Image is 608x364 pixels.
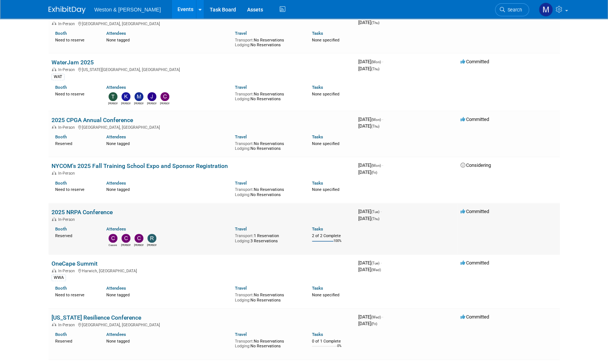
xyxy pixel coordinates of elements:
span: None specified [312,187,339,192]
span: [DATE] [358,123,379,129]
a: Search [495,3,529,16]
div: [GEOGRAPHIC_DATA], [GEOGRAPHIC_DATA] [52,124,352,130]
span: [DATE] [358,59,383,64]
span: (Tue) [371,261,379,265]
img: rachel cotter [147,234,156,243]
div: Kevin MacKinnon [121,101,130,105]
div: Reserved [55,140,96,146]
div: [US_STATE][GEOGRAPHIC_DATA], [GEOGRAPHIC_DATA] [52,66,352,72]
span: [DATE] [358,321,377,326]
span: (Mon) [371,164,381,168]
img: Kevin MacKinnon [122,92,130,101]
img: Jason Gillespie [147,92,156,101]
span: (Thu) [371,67,379,71]
a: Travel [235,332,247,337]
a: 2025 CPGA Annual Conference [52,117,133,124]
a: Booth [55,332,67,337]
div: No Reservations No Reservations [235,337,301,349]
span: [DATE] [358,66,379,71]
a: Travel [235,226,247,232]
img: In-Person Event [52,67,56,71]
span: Transport: [235,233,254,238]
div: Cassie Bethoney [108,243,117,247]
img: Charles Gant [160,92,169,101]
span: (Fri) [371,171,377,175]
div: Need to reserve [55,291,96,298]
div: No Reservations No Reservations [235,186,301,197]
a: Tasks [312,332,323,337]
a: RE+ 25 [52,13,70,20]
span: [DATE] [358,267,381,272]
span: In-Person [58,171,77,176]
span: (Wed) [371,315,381,319]
td: 100% [333,239,342,249]
a: Attendees [106,134,126,139]
span: (Thu) [371,21,379,25]
span: [DATE] [358,314,383,320]
span: In-Person [58,67,77,72]
span: Lodging: [235,344,250,348]
div: [GEOGRAPHIC_DATA], [GEOGRAPHIC_DATA] [52,321,352,327]
div: [GEOGRAPHIC_DATA], [GEOGRAPHIC_DATA] [52,20,352,26]
a: Attendees [106,226,126,232]
div: WAT [52,74,64,80]
a: NYCOM's 2025 Fall Training School Expo and Sponsor Registration [52,162,228,169]
a: Attendees [106,31,126,36]
img: In-Person Event [52,125,56,129]
a: Booth [55,286,67,291]
div: Jason Gillespie [147,101,156,105]
span: Transport: [235,141,254,146]
span: Transport: [235,339,254,344]
a: Attendees [106,332,126,337]
span: Considering [461,162,491,168]
span: None specified [312,141,339,146]
a: OneCape Summit [52,260,97,267]
a: [US_STATE] Resilience Conference [52,314,141,321]
span: [DATE] [358,20,379,25]
span: - [382,314,383,320]
span: Committed [461,59,489,64]
span: Committed [461,117,489,122]
div: Cheri Ruane [121,243,130,247]
img: ExhibitDay [49,6,86,14]
span: In-Person [58,269,77,273]
div: 0 of 1 Complete [312,339,352,344]
img: Cristobal Betancourt [134,234,143,243]
div: No Reservations No Reservations [235,90,301,102]
span: (Thu) [371,124,379,128]
a: Tasks [312,85,323,90]
span: Weston & [PERSON_NAME] [94,7,161,13]
div: Reserved [55,337,96,344]
div: rachel cotter [147,243,156,247]
span: None specified [312,38,339,43]
span: In-Person [58,21,77,26]
span: Transport: [235,187,254,192]
img: In-Person Event [52,269,56,272]
td: 0% [337,344,342,354]
img: In-Person Event [52,323,56,326]
a: Travel [235,31,247,36]
div: None tagged [106,186,229,192]
span: [DATE] [358,216,379,221]
div: No Reservations No Reservations [235,140,301,151]
img: In-Person Event [52,217,56,221]
a: Booth [55,85,67,90]
a: 2025 NRPA Conference [52,209,113,216]
div: 1 Reservation 3 Reservations [235,232,301,243]
div: Need to reserve [55,36,96,43]
a: Attendees [106,181,126,186]
span: - [381,209,382,214]
a: WaterJam 2025 [52,59,94,66]
div: None tagged [106,36,229,43]
span: None specified [312,92,339,97]
span: - [382,117,383,122]
span: (Thu) [371,217,379,221]
span: (Wed) [371,268,381,272]
a: Tasks [312,134,323,139]
div: No Reservations No Reservations [235,291,301,303]
span: Lodging: [235,239,250,243]
div: None tagged [106,291,229,298]
div: Charles Gant [160,101,169,105]
span: Committed [461,209,489,214]
div: 2 of 2 Complete [312,233,352,239]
